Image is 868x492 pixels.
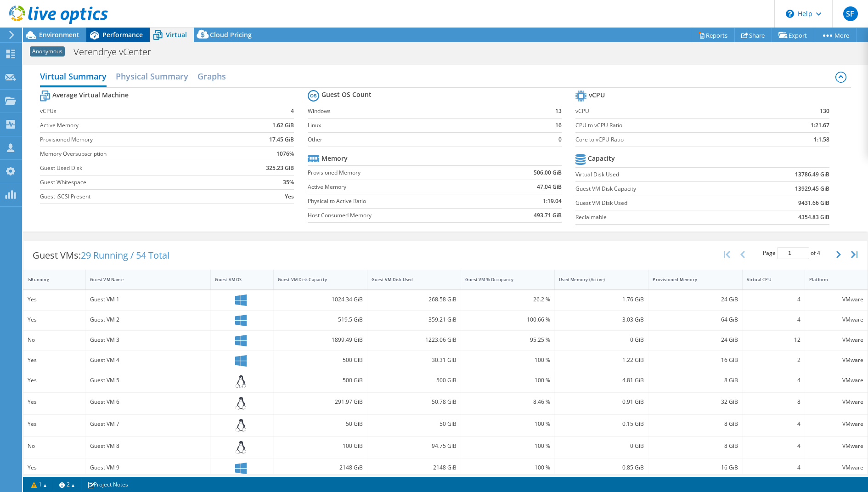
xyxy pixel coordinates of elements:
[90,294,206,305] div: Guest VM 1
[210,30,252,39] span: Cloud Pricing
[40,135,233,144] label: Provisioned Memory
[559,277,633,283] div: Used Memory (Active)
[589,90,605,100] b: vCPU
[40,67,107,87] h2: Virtual Summary
[90,315,206,325] div: Guest VM 2
[747,397,800,407] div: 8
[747,355,800,365] div: 2
[28,419,81,429] div: Yes
[465,355,550,365] div: 100 %
[559,335,644,345] div: 0 GiB
[795,184,829,193] b: 13929.45 GiB
[465,441,550,451] div: 100 %
[575,121,763,130] label: CPU to vCPU Ratio
[747,463,800,473] div: 4
[809,375,863,385] div: VMware
[559,397,644,407] div: 0.91 GiB
[23,241,179,270] div: Guest VMs:
[814,28,857,42] a: More
[308,182,488,192] label: Active Memory
[28,335,81,345] div: No
[809,315,863,325] div: VMware
[372,441,457,451] div: 94.75 GiB
[653,419,738,429] div: 8 GiB
[809,294,863,305] div: VMware
[278,315,363,325] div: 519.5 GiB
[278,397,363,407] div: 291.97 GiB
[52,90,129,100] b: Average Virtual Machine
[372,294,457,305] div: 268.58 GiB
[90,335,206,345] div: Guest VM 3
[798,198,829,208] b: 9431.66 GiB
[559,463,644,473] div: 0.85 GiB
[559,294,644,305] div: 1.76 GiB
[308,107,538,116] label: Windows
[278,375,363,385] div: 500 GiB
[90,441,206,451] div: Guest VM 8
[90,375,206,385] div: Guest VM 5
[559,375,644,385] div: 4.81 GiB
[308,168,488,177] label: Provisioned Memory
[40,149,233,158] label: Memory Oversubscription
[272,121,294,130] b: 1.62 GiB
[786,10,794,18] svg: \n
[40,192,233,201] label: Guest iSCSI Present
[534,211,562,220] b: 493.71 GiB
[747,335,800,345] div: 12
[278,294,363,305] div: 1024.34 GiB
[559,355,644,365] div: 1.22 GiB
[747,294,800,305] div: 4
[40,164,233,173] label: Guest Used Disk
[559,441,644,451] div: 0 GiB
[772,28,814,42] a: Export
[372,375,457,385] div: 500 GiB
[653,335,738,345] div: 24 GiB
[321,154,348,163] b: Memory
[372,335,457,345] div: 1223.06 GiB
[116,67,188,85] h2: Physical Summary
[28,294,81,305] div: Yes
[28,397,81,407] div: Yes
[653,315,738,325] div: 64 GiB
[40,178,233,187] label: Guest Whitespace
[81,249,169,261] span: 29 Running / 54 Total
[809,419,863,429] div: VMware
[39,30,79,39] span: Environment
[278,441,363,451] div: 100 GiB
[465,277,539,283] div: Guest VM % Occupancy
[653,355,738,365] div: 16 GiB
[809,355,863,365] div: VMware
[809,397,863,407] div: VMware
[653,463,738,473] div: 16 GiB
[465,397,550,407] div: 8.46 %
[747,441,800,451] div: 4
[653,277,727,283] div: Provisioned Memory
[90,397,206,407] div: Guest VM 6
[215,277,258,283] div: Guest VM OS
[465,294,550,305] div: 26.2 %
[809,441,863,451] div: VMware
[269,135,294,144] b: 17.45 GiB
[575,213,742,222] label: Reclaimable
[575,135,763,144] label: Core to vCPU Ratio
[40,107,233,116] label: vCPUs
[28,315,81,325] div: Yes
[278,419,363,429] div: 50 GiB
[278,335,363,345] div: 1899.49 GiB
[102,30,143,39] span: Performance
[283,178,294,187] b: 35%
[588,154,615,163] b: Capacity
[90,419,206,429] div: Guest VM 7
[308,135,538,144] label: Other
[291,107,294,116] b: 4
[809,335,863,345] div: VMware
[558,135,562,144] b: 0
[372,463,457,473] div: 2148 GiB
[820,107,829,116] b: 130
[811,121,829,130] b: 1:21.67
[559,419,644,429] div: 0.15 GiB
[28,441,81,451] div: No
[465,419,550,429] div: 100 %
[653,441,738,451] div: 8 GiB
[90,355,206,365] div: Guest VM 4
